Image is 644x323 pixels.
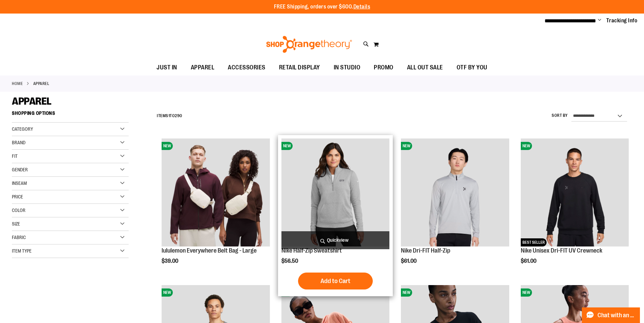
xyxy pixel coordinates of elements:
[401,258,418,264] span: $61.00
[33,81,50,87] strong: APPAREL
[175,113,182,118] span: 290
[265,36,353,53] img: Shop Orangetheory
[157,111,182,121] h2: Items to
[457,60,487,75] span: OTF BY YOU
[298,273,373,289] button: Add to Cart
[401,142,412,150] span: NEW
[228,60,265,75] span: ACCESSORIES
[281,138,389,246] img: Nike Half-Zip Sweatshirt
[521,138,629,246] img: Nike Unisex Dri-FIT UV Crewneck
[521,238,547,246] span: BEST SELLER
[191,60,215,75] span: APPAREL
[162,138,270,246] img: lululemon Everywhere Belt Bag - Large
[158,135,273,281] div: product
[401,138,509,247] a: Nike Dri-FIT Half-ZipNEW
[12,248,32,254] span: Item Type
[274,3,370,11] p: FREE Shipping, orders over $600.
[12,167,28,172] span: Gender
[12,107,129,123] strong: Shopping Options
[517,135,632,281] div: product
[606,17,638,24] a: Tracking Info
[12,95,52,107] span: APPAREL
[279,60,320,75] span: RETAIL DISPLAY
[12,153,18,159] span: Fit
[582,307,640,323] button: Chat with an Expert
[597,312,636,319] span: Chat with an Expert
[407,60,443,75] span: ALL OUT SALE
[12,126,33,132] span: Category
[334,60,361,75] span: IN STUDIO
[521,142,532,150] span: NEW
[162,258,179,264] span: $39.00
[12,194,23,199] span: Price
[162,138,270,247] a: lululemon Everywhere Belt Bag - LargeNEW
[162,247,257,254] a: lululemon Everywhere Belt Bag - Large
[281,231,389,249] a: Quickview
[281,258,299,264] span: $56.50
[162,142,173,150] span: NEW
[12,180,27,186] span: Inseam
[401,288,412,297] span: NEW
[598,17,601,24] button: Account menu
[12,221,20,227] span: Size
[12,81,23,87] a: Home
[374,60,393,75] span: PROMO
[401,247,450,254] a: Nike Dri-FIT Half-Zip
[281,247,342,254] a: Nike Half-Zip Sweatshirt
[521,247,602,254] a: Nike Unisex Dri-FIT UV Crewneck
[281,142,293,150] span: NEW
[521,258,537,264] span: $61.00
[168,113,170,118] span: 1
[281,138,389,247] a: Nike Half-Zip SweatshirtNEW
[401,138,509,246] img: Nike Dri-FIT Half-Zip
[353,4,370,10] a: Details
[12,208,25,213] span: Color
[320,277,350,285] span: Add to Cart
[278,135,393,296] div: product
[521,288,532,297] span: NEW
[398,135,512,281] div: product
[12,140,25,145] span: Brand
[157,60,177,75] span: JUST IN
[12,235,26,240] span: Fabric
[521,138,629,247] a: Nike Unisex Dri-FIT UV CrewneckNEWBEST SELLER
[552,113,568,119] label: Sort By
[162,288,173,297] span: NEW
